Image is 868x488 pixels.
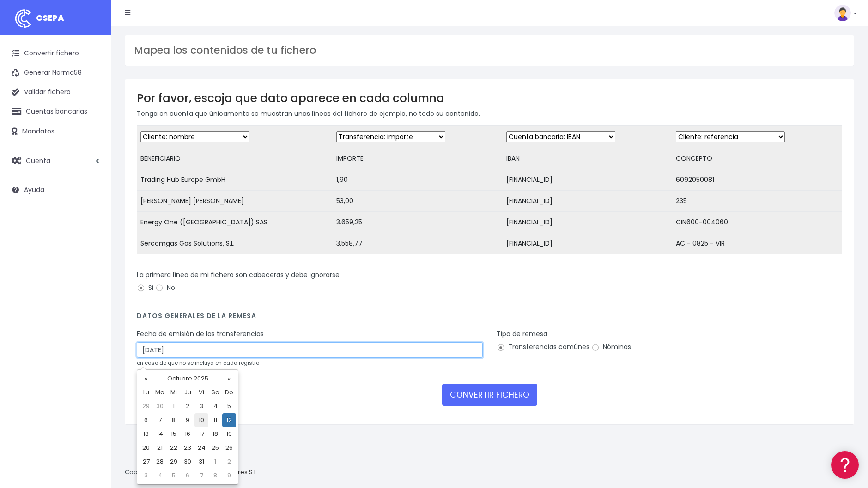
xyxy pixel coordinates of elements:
[222,441,236,455] td: 26
[153,455,167,469] td: 28
[139,399,153,413] td: 29
[497,342,589,352] label: Transferencias comúnes
[5,180,106,199] a: Ayuda
[208,455,222,469] td: 1
[672,191,842,212] td: 235
[672,233,842,254] td: AC - 0825 - VIR
[139,413,153,427] td: 6
[139,386,153,399] th: Lu
[5,63,106,83] a: Generar Norma58
[5,122,106,141] a: Mandatos
[222,386,236,399] th: Do
[134,44,845,56] h3: Mapea los contenidos de tu fichero
[194,399,208,413] td: 3
[503,212,673,233] td: [FINANCIAL_ID]
[153,386,167,399] th: Ma
[153,372,222,386] th: Octubre 2025
[591,342,631,352] label: Nóminas
[36,12,64,24] span: CSEPA
[139,469,153,482] td: 3
[503,191,673,212] td: [FINANCIAL_ID]
[167,386,181,399] th: Mi
[222,399,236,413] td: 5
[137,148,333,169] td: BENEFICIARIO
[333,169,503,191] td: 1,90
[208,413,222,427] td: 11
[208,469,222,482] td: 8
[503,148,673,169] td: IBAN
[194,386,208,399] th: Vi
[137,359,259,367] small: en caso de que no se incluya en cada registro
[497,329,547,339] label: Tipo de remesa
[167,455,181,469] td: 29
[167,441,181,455] td: 22
[139,372,153,386] th: «
[181,386,194,399] th: Ju
[181,399,194,413] td: 2
[137,108,842,119] p: Tenga en cuenta que únicamente se muestran unas líneas del fichero de ejemplo, no todo su contenido.
[137,233,333,254] td: Sercomgas Gas Solutions, S.L
[181,441,194,455] td: 23
[125,468,259,477] p: Copyright © 2025 .
[167,427,181,441] td: 15
[442,384,537,406] button: CONVERTIR FICHERO
[153,469,167,482] td: 4
[503,233,673,254] td: [FINANCIAL_ID]
[333,191,503,212] td: 53,00
[137,169,333,191] td: Trading Hub Europe GmbH
[333,212,503,233] td: 3.659,25
[194,441,208,455] td: 24
[194,413,208,427] td: 10
[5,44,106,63] a: Convertir fichero
[137,91,842,105] h3: Por favor, escoja que dato aparece en cada columna
[137,212,333,233] td: Energy One ([GEOGRAPHIC_DATA]) SAS
[208,399,222,413] td: 4
[5,83,106,102] a: Validar fichero
[834,5,851,21] img: profile
[222,427,236,441] td: 19
[503,169,673,191] td: [FINANCIAL_ID]
[333,233,503,254] td: 3.558,77
[208,386,222,399] th: Sa
[181,469,194,482] td: 6
[139,441,153,455] td: 20
[139,455,153,469] td: 27
[208,427,222,441] td: 18
[137,191,333,212] td: [PERSON_NAME] [PERSON_NAME]
[153,441,167,455] td: 21
[194,469,208,482] td: 7
[672,212,842,233] td: CIN600-004060
[137,312,842,325] h4: Datos generales de la remesa
[181,427,194,441] td: 16
[24,185,44,194] span: Ayuda
[153,413,167,427] td: 7
[167,413,181,427] td: 8
[153,399,167,413] td: 30
[333,148,503,169] td: IMPORTE
[137,270,340,280] label: La primera línea de mi fichero son cabeceras y debe ignorarse
[26,156,50,165] span: Cuenta
[194,427,208,441] td: 17
[208,441,222,455] td: 25
[153,427,167,441] td: 14
[5,151,106,170] a: Cuenta
[222,372,236,386] th: »
[167,399,181,413] td: 1
[155,283,175,293] label: No
[137,283,153,293] label: Si
[222,413,236,427] td: 12
[194,455,208,469] td: 31
[139,427,153,441] td: 13
[5,102,106,121] a: Cuentas bancarias
[167,469,181,482] td: 5
[672,169,842,191] td: 6092050081
[137,329,264,339] label: Fecha de emisión de las transferencias
[181,455,194,469] td: 30
[181,413,194,427] td: 9
[222,469,236,482] td: 9
[222,455,236,469] td: 2
[672,148,842,169] td: CONCEPTO
[12,7,35,30] img: logo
